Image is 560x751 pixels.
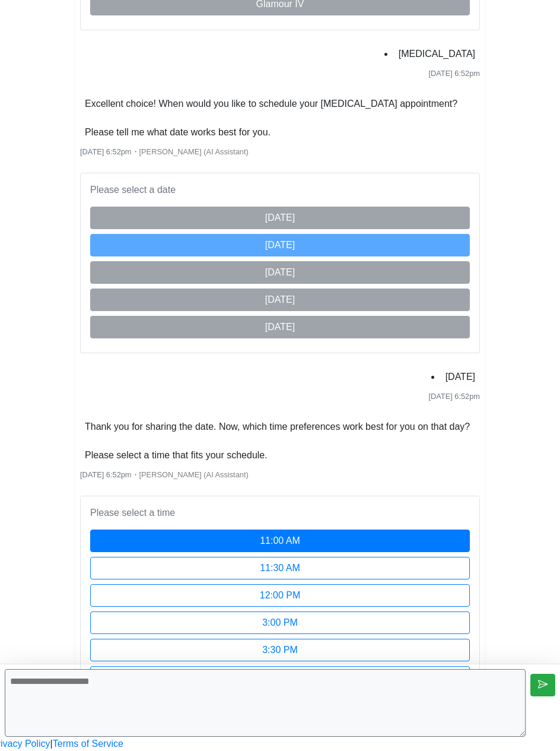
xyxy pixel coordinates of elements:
li: Thank you for sharing the date. Now, which time preferences work best for you on that day? Please... [80,417,475,465]
button: 11:30 AM [90,557,470,579]
button: 3:30 PM [90,639,470,661]
p: Please select a time [90,506,470,520]
small: ・ [80,470,249,479]
li: Excellent choice! When would you like to schedule your [MEDICAL_DATA] appointment? Please tell me... [80,94,462,142]
small: ・ [80,147,249,156]
li: [DATE] [441,367,480,386]
button: [DATE] [90,261,470,284]
button: 11:00 AM [90,530,470,552]
span: [PERSON_NAME] (AI Assistant) [139,470,249,479]
button: 3:00 PM [90,611,470,634]
button: [DATE] [90,207,470,229]
button: [DATE] [90,316,470,338]
li: [MEDICAL_DATA] [394,45,480,64]
span: [DATE] 6:52pm [80,470,132,479]
button: 12:00 PM [90,584,470,607]
span: [DATE] 6:52pm [428,392,480,401]
span: [DATE] 6:52pm [428,69,480,78]
p: Please select a date [90,183,470,197]
span: [DATE] 6:52pm [80,147,132,156]
button: [DATE] [90,289,470,311]
span: [PERSON_NAME] (AI Assistant) [139,147,249,156]
button: [DATE] [90,234,470,256]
